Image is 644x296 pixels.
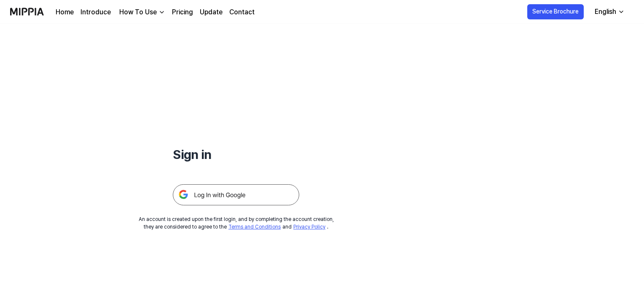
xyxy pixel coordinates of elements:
a: Contact [229,7,255,17]
a: Home [56,7,74,17]
button: How To Use [118,7,165,17]
button: Service Brochure [527,4,584,19]
div: English [593,7,618,17]
img: down [158,9,165,16]
h1: Sign in [173,145,299,164]
a: Terms and Conditions [228,224,281,230]
div: An account is created upon the first login, and by completing the account creation, they are cons... [139,215,334,231]
div: How To Use [118,7,158,17]
a: Introduce [80,7,111,17]
a: Update [200,7,223,17]
button: English [588,3,630,20]
a: Pricing [172,7,193,17]
a: Privacy Policy [293,224,325,230]
img: 구글 로그인 버튼 [173,184,299,205]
